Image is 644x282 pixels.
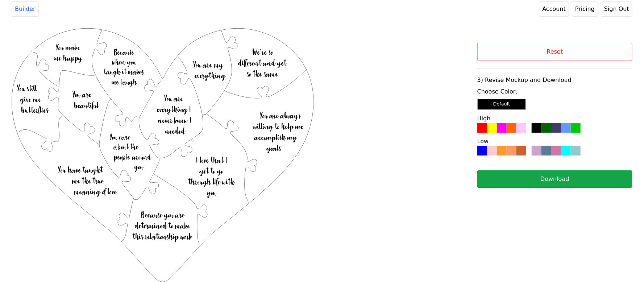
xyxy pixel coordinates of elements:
[200,166,224,177] text: get to go
[141,210,185,221] text: Because you are
[193,59,224,70] text: You are my
[17,83,38,94] text: You still
[54,53,83,63] text: me happy
[601,1,632,17] button: Sign Out
[135,162,144,172] text: you
[260,110,302,121] text: You are always
[165,93,184,104] text: You are
[113,142,139,152] text: about the
[12,1,39,17] a: Builder
[74,186,117,197] text: meaning of love
[114,152,152,162] text: people around
[20,94,41,105] text: give me
[195,70,226,81] text: everything
[72,175,104,186] text: me the true
[253,46,273,58] text: We’re so
[104,67,144,77] text: laugh it makes
[157,104,191,115] text: everything I
[247,68,279,79] text: so the same
[267,142,282,154] text: goals
[112,57,136,67] text: when you
[477,87,632,96] label: Choose Color:
[493,101,510,107] small: Default
[188,177,235,188] text: through life with
[112,77,137,87] text: me laugh
[572,1,598,17] a: Pricing
[135,220,191,232] text: determined to make
[21,104,49,116] text: butterflies
[477,76,632,84] label: 3) Revise Mockup and Download
[254,132,298,143] text: accomplish my
[238,57,287,69] text: different and yet
[207,187,217,199] text: you
[477,115,491,122] label: High
[477,138,489,145] label: Low
[165,125,186,137] text: needed
[254,121,304,132] text: willing to help me
[539,1,569,17] a: Account
[158,115,192,126] text: never knew I
[196,155,228,166] text: I love that I
[114,47,135,57] text: Because
[132,231,192,242] text: this relationship work
[477,170,632,188] button: Download
[74,100,99,111] text: beautiful
[110,132,131,142] text: You care
[58,164,103,175] text: You have taught
[477,43,632,61] button: Reset
[73,89,92,100] text: You are
[56,42,80,53] text: You make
